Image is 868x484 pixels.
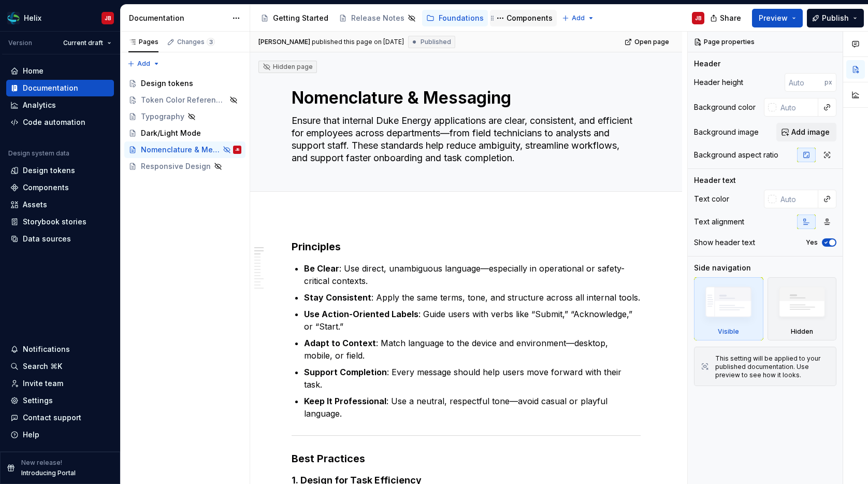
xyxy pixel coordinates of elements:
strong: Principles [292,240,341,253]
a: Nomenclature & MessagingJB [124,141,245,158]
button: Add [559,11,598,25]
div: Contact support [23,412,81,423]
p: : Guide users with verbs like “Submit,” “Acknowledge,” or “Start.” [304,308,641,333]
p: : Apply the same terms, tone, and structure across all internal tools. [304,291,641,304]
a: Storybook stories [6,213,114,230]
div: Page tree [256,8,557,29]
span: Add image [791,127,830,137]
p: : Use a neutral, respectful tone—avoid casual or playful language. [304,395,641,420]
button: Publish [807,9,864,27]
p: : Match language to the device and environment—desktop, mobile, or field. [304,337,641,362]
input: Auto [776,190,818,208]
div: Documentation [23,83,78,93]
strong: Use Action-Oriented Labels [304,309,418,319]
div: Notifications [23,344,70,354]
div: Background image [694,127,759,137]
div: Token Color Reference Guide [141,95,226,105]
input: Auto [776,98,818,117]
div: Text alignment [694,217,744,227]
p: : Use direct, unambiguous language—especially in operational or safety-critical contexts. [304,262,641,287]
textarea: Ensure that internal Duke Energy applications are clear, consistent, and efficient for employees ... [290,112,639,166]
div: Documentation [129,13,227,23]
a: Components [490,10,557,26]
strong: Support Completion [304,367,387,377]
a: Token Color Reference Guide [124,92,245,108]
div: Typography [141,111,184,122]
button: Contact support [6,409,114,426]
div: Header height [694,77,743,88]
div: Design tokens [23,165,75,176]
a: Typography [124,108,245,125]
div: Components [23,182,69,193]
div: Background color [694,102,756,112]
button: Preview [752,9,803,27]
a: Dark/Light Mode [124,125,245,141]
div: Header text [694,175,736,186]
a: Assets [6,196,114,213]
a: Design tokens [124,75,245,92]
span: 3 [207,38,215,46]
a: Documentation [6,80,114,96]
div: Background aspect ratio [694,150,778,160]
span: Share [720,13,741,23]
button: Add image [776,123,836,141]
button: Help [6,426,114,443]
div: Text color [694,194,729,204]
span: Preview [759,13,788,23]
a: Release Notes [335,10,420,26]
button: Share [705,9,748,27]
a: Code automation [6,114,114,131]
div: Data sources [23,234,71,244]
span: Current draft [63,39,103,47]
a: Foundations [422,10,488,26]
a: Responsive Design [124,158,245,175]
a: Home [6,63,114,79]
button: Search ⌘K [6,358,114,375]
span: Open page [634,38,669,46]
button: Notifications [6,341,114,358]
div: Side navigation [694,263,751,273]
a: Data sources [6,231,114,247]
div: JB [105,14,111,22]
div: Changes [177,38,215,46]
span: [PERSON_NAME] [258,38,310,46]
div: Page tree [124,75,245,175]
div: published this page on [DATE] [312,38,404,46]
a: Getting Started [256,10,332,26]
div: Invite team [23,378,63,389]
div: JB [695,14,702,22]
div: Pages [128,38,158,46]
div: Assets [23,200,47,210]
div: Show header text [694,237,755,248]
p: Introducing Portal [21,469,76,477]
div: JB [235,145,240,155]
div: Help [23,430,39,440]
span: Add [137,60,150,68]
div: Release Notes [351,13,404,23]
div: Hidden page [263,63,313,71]
span: Add [572,14,585,22]
div: Code automation [23,117,85,127]
div: Storybook stories [23,217,86,227]
a: Design tokens [6,162,114,179]
p: New release! [21,459,62,467]
div: Header [694,59,720,69]
strong: Keep It Professional [304,396,386,406]
h3: Best Practices [292,451,641,466]
div: Dark/Light Mode [141,128,201,138]
div: Search ⌘K [23,361,62,372]
textarea: Nomenclature & Messaging [290,86,639,110]
div: This setting will be applied to your published documentation. Use preview to see how it looks. [715,354,830,379]
div: Foundations [439,13,484,23]
span: Published [421,38,451,46]
div: Getting Started [273,13,328,23]
div: Home [23,66,44,76]
span: Publish [822,13,849,23]
p: px [824,78,832,87]
a: Settings [6,392,114,409]
button: HelixJB [2,7,118,29]
div: Settings [23,395,53,406]
strong: Adapt to Context [304,338,376,348]
p: : Every message should help users move forward with their task. [304,366,641,391]
a: Analytics [6,97,114,113]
